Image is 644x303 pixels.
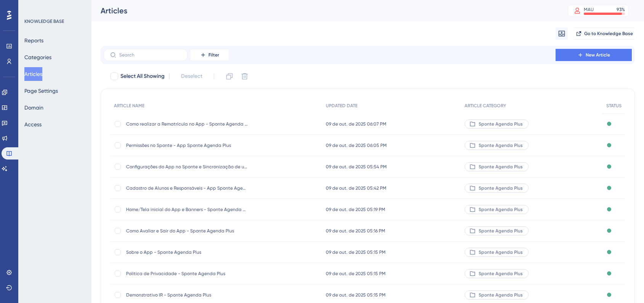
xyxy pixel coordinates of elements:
button: Reports [24,34,43,47]
span: Deselect [181,72,202,81]
button: New Article [556,49,632,61]
button: Page Settings [24,84,58,98]
span: UPDATED DATE [326,103,357,109]
span: STATUS [606,103,622,109]
button: Deselect [174,69,209,83]
span: 09 de out. de 2025 06:07 PM [326,121,386,127]
span: Sponte Agenda Plus [479,292,523,298]
div: KNOWLEDGE BASE [24,18,64,24]
span: Demonstrativo IR - Sponte Agenda Plus [126,292,248,298]
span: Go to Knowledge Base [584,31,633,37]
span: Sponte Agenda Plus [479,121,523,127]
span: 09 de out. de 2025 05:15 PM [326,292,386,298]
span: Sponte Agenda Plus [479,164,523,170]
span: Cadastro de Alunos e Responsáveis - App Sponte Agenda Plus [126,185,248,191]
span: 09 de out. de 2025 05:42 PM [326,185,386,191]
span: 09 de out. de 2025 05:19 PM [326,206,385,213]
span: Sponte Agenda Plus [479,271,523,277]
span: Sponte Agenda Plus [479,142,523,148]
button: Filter [191,49,229,61]
span: Home/Tela inicial do App e Banners - Sponte Agenda Plus [126,206,248,213]
button: Go to Knowledge Base [574,27,635,40]
span: 09 de out. de 2025 05:16 PM [326,228,385,234]
span: Filter [208,52,219,58]
span: 09 de out. de 2025 05:15 PM [326,249,386,255]
span: Sobre o App - Sponte Agenda Plus [126,249,248,255]
span: Permissões no Sponte - App Sponte Agenda Plus [126,142,248,148]
span: Sponte Agenda Plus [479,249,523,255]
span: New Article [586,52,610,58]
button: Categories [24,50,51,64]
span: Como realizar a Rematrícula no App - Sponte Agenda Plus [126,121,248,127]
input: Search [119,52,181,58]
span: Sponte Agenda Plus [479,206,523,213]
span: Sponte Agenda Plus [479,185,523,191]
span: ARTICLE CATEGORY [465,103,506,109]
span: Como Avaliar e Sair do App - Sponte Agenda Plus [126,228,248,234]
span: ARTICLE NAME [114,103,144,109]
span: 09 de out. de 2025 05:15 PM [326,271,386,277]
span: Configurações do App no Sponte e Sincronização de usuários - Sponte Agenda Plus [126,164,248,170]
div: MAU [584,6,594,13]
button: Domain [24,101,43,114]
div: Articles [101,5,549,16]
span: 09 de out. de 2025 05:54 PM [326,164,387,170]
button: Articles [24,67,42,81]
div: 93 % [617,6,625,13]
span: Sponte Agenda Plus [479,228,523,234]
button: Access [24,118,42,131]
span: Politica de Privacidade - Sponte Agenda Plus [126,271,248,277]
span: Select All Showing [120,72,165,81]
span: 09 de out. de 2025 06:05 PM [326,142,387,148]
